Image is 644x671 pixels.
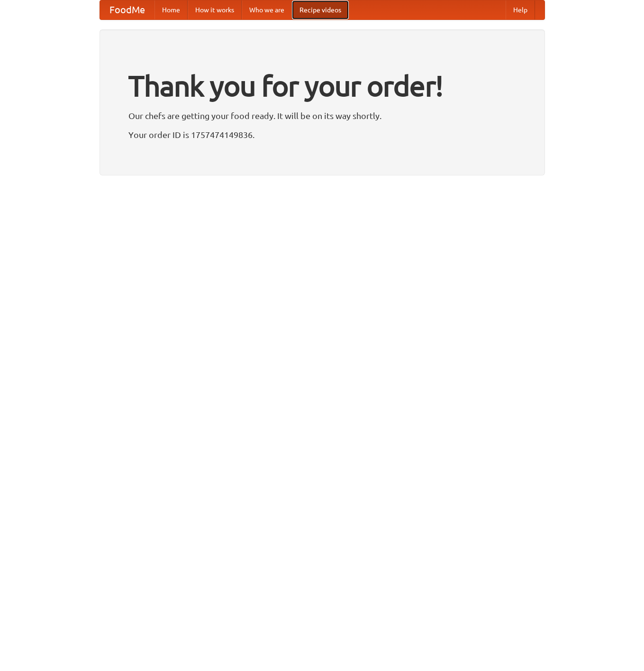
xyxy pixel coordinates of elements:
[506,0,535,19] a: Help
[128,109,516,123] p: Our chefs are getting your food ready. It will be on its way shortly.
[242,0,292,19] a: Who we are
[128,128,516,142] p: Your order ID is 1757474149836.
[154,0,188,19] a: Home
[188,0,242,19] a: How it works
[128,63,516,109] h1: Thank you for your order!
[100,0,154,19] a: FoodMe
[292,0,349,19] a: Recipe videos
